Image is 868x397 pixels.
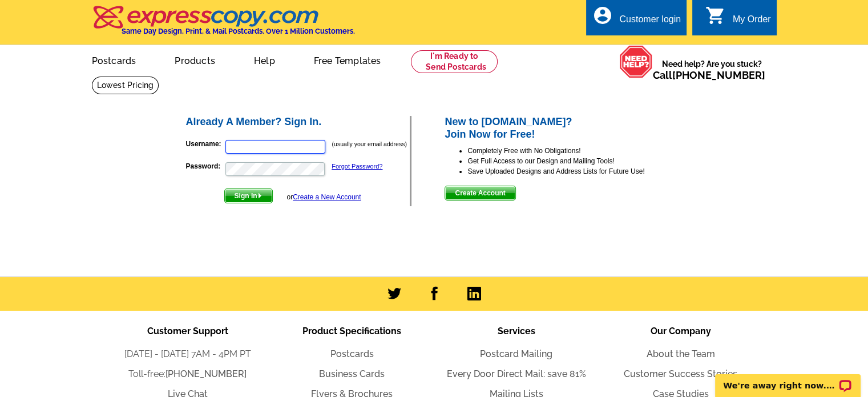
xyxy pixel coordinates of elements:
h2: Already A Member? Sign In. [186,116,410,129]
li: Get Full Access to our Design and Mailing Tools! [467,156,684,166]
a: Help [236,46,293,73]
small: (usually your email address) [332,141,407,147]
a: [PHONE_NUMBER] [672,69,765,81]
a: About the Team [647,348,715,359]
a: Create a New Account [293,193,361,201]
a: Customer Success Stories [624,368,737,379]
li: [DATE] - [DATE] 7AM - 4PM PT [106,347,270,361]
a: Business Cards [319,368,385,379]
a: account_circle Customer login [592,13,681,27]
a: Every Door Direct Mail: save 81% [447,368,586,379]
a: Postcards [74,46,155,73]
a: Free Templates [296,46,399,73]
button: Sign In [224,189,273,203]
span: Product Specifications [302,326,401,336]
a: Postcards [330,348,374,359]
div: or [286,192,361,202]
a: Products [156,46,233,73]
span: Call [653,69,765,81]
iframe: LiveChat chat widget [708,361,868,397]
span: Sign In [225,189,272,203]
button: Create Account [445,186,515,200]
a: [PHONE_NUMBER] [165,368,247,379]
label: Password: [186,161,224,171]
h2: New to [DOMAIN_NAME]? Join Now for Free! [445,116,684,141]
span: Need help? Are you stuck? [653,58,771,81]
img: button-next-arrow-white.png [257,193,263,198]
span: Create Account [445,186,515,200]
div: Customer login [619,14,681,30]
a: Same Day Design, Print, & Mail Postcards. Over 1 Million Customers. [92,14,355,35]
a: shopping_cart My Order [705,13,771,27]
i: shopping_cart [705,5,726,26]
span: Customer Support [147,326,228,336]
i: account_circle [592,5,612,26]
span: Services [498,326,535,336]
h4: Same Day Design, Print, & Mail Postcards. Over 1 Million Customers. [122,27,355,35]
a: Postcard Mailing [480,348,552,359]
li: Completely Free with No Obligations! [467,146,684,156]
a: Forgot Password? [332,163,382,170]
li: Toll-free: [106,367,270,381]
label: Username: [186,139,224,149]
img: help [619,45,653,78]
span: Our Company [651,326,711,336]
li: Save Uploaded Designs and Address Lists for Future Use! [467,166,684,177]
div: My Order [733,14,771,30]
